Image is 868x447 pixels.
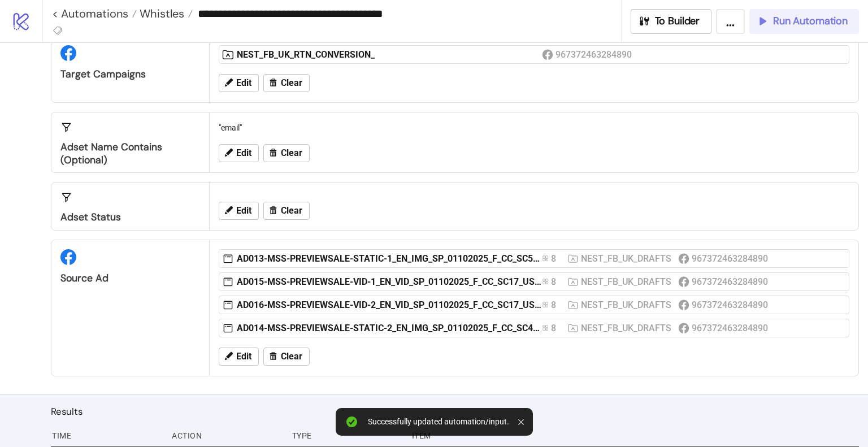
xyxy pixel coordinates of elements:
span: Edit [236,78,251,88]
div: AD015-MSS-PREVIEWSALE-VID-1_EN_VID_SP_01102025_F_CC_SC17_USP1_SALE [237,276,542,288]
div: 8 [551,298,562,312]
button: Edit [219,144,259,162]
div: 967372463284890 [692,275,770,289]
button: Clear [263,348,310,366]
a: Whistles [137,8,193,19]
div: NEST_FB_UK_DRAFTS [581,275,673,289]
span: To Builder [655,15,700,28]
button: To Builder [631,9,712,34]
div: Adset Name contains (optional) [60,141,200,167]
button: Clear [263,202,310,220]
div: NEST_FB_UK_DRAFTS [581,251,673,266]
button: Edit [219,74,259,92]
div: Action [171,425,283,446]
div: 967372463284890 [692,298,770,312]
span: Clear [281,148,302,158]
div: NEST_FB_UK_RTN_CONVERSION_ [237,49,542,61]
div: 8 [551,275,562,289]
button: Clear [263,74,310,92]
div: 967372463284890 [692,251,770,266]
button: Clear [263,144,310,162]
div: Adset Status [60,211,200,224]
h2: Results [51,404,859,419]
span: Clear [281,206,302,216]
button: Run Automation [749,9,859,34]
span: Run Automation [773,15,848,28]
div: 967372463284890 [555,47,634,62]
div: NEST_FB_UK_DRAFTS [581,321,673,335]
span: Edit [236,206,251,216]
div: 8 [551,321,562,335]
span: Edit [236,148,251,158]
a: < Automations [52,8,137,19]
div: NEST_FB_UK_DRAFTS [581,298,673,312]
button: Edit [219,348,259,366]
div: AD014-MSS-PREVIEWSALE-STATIC-2_EN_IMG_SP_01102025_F_CC_SC4_USP1_SALE [237,322,542,335]
div: Item [411,425,859,446]
div: Time [51,425,163,446]
span: Clear [281,78,302,88]
span: Clear [281,351,302,362]
div: AD013-MSS-PREVIEWSALE-STATIC-1_EN_IMG_SP_01102025_F_CC_SC5_USP1_SALE [237,253,542,265]
div: AD016-MSS-PREVIEWSALE-VID-2_EN_VID_SP_01102025_F_CC_SC17_USP1_SALE [237,299,542,311]
div: Target Campaigns [60,68,200,81]
span: Whistles [137,6,184,21]
div: 967372463284890 [692,321,770,335]
div: 8 [551,251,562,266]
button: ... [716,9,745,34]
div: Source Ad [60,272,200,285]
span: Edit [236,351,251,362]
button: Edit [219,202,259,220]
div: Successfully updated automation/input. [368,417,509,427]
div: Type [291,425,403,446]
div: "email" [214,117,854,138]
